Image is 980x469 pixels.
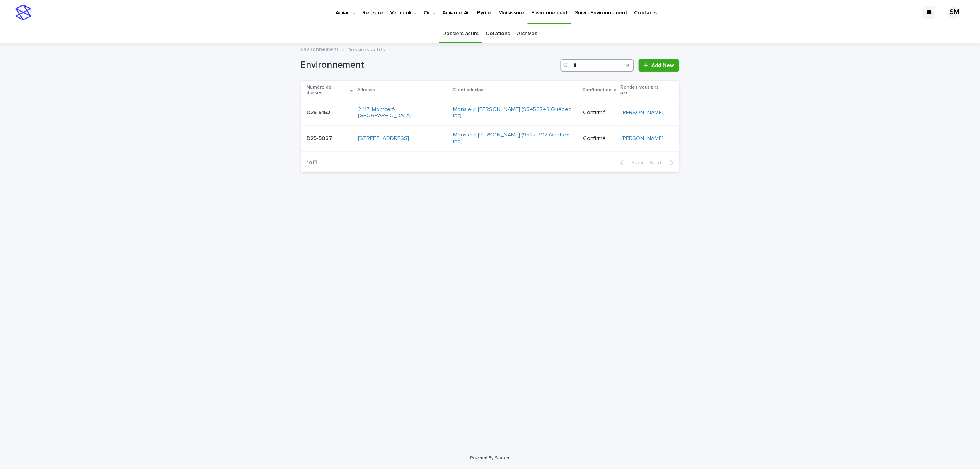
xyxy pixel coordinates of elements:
p: Adresse [358,86,376,94]
a: [STREET_ADDRESS] [358,135,409,142]
a: Add New [639,59,679,72]
span: Back [627,160,644,165]
h1: Environnement [301,60,558,71]
p: Numéro de dossier [307,83,349,97]
span: Add New [652,63,675,68]
p: Confirmation [583,86,612,94]
p: Confirmé [583,135,615,142]
a: Monsieur [PERSON_NAME] (95450748 Québec inc) [453,106,577,119]
p: Client principal [453,86,485,94]
p: Confirmé [583,109,615,116]
tr: D25-5152D25-5152 2 117, Montcerf-[GEOGRAPHIC_DATA] Monsieur [PERSON_NAME] (95450748 Québec inc) C... [301,100,680,126]
span: Next [650,160,667,165]
p: Dossiers actifs [348,45,385,53]
a: 2 117, Montcerf-[GEOGRAPHIC_DATA] [358,106,447,119]
a: [PERSON_NAME] [622,109,664,116]
p: D25-5152 [307,108,332,116]
p: D25-5067 [307,134,334,142]
a: Monsieur [PERSON_NAME] (9527-7117 Québec inc.) [453,132,577,145]
button: Back [614,159,647,166]
button: Next [647,159,680,166]
p: Rendez-vous pris par [621,83,667,97]
div: SM [948,6,961,19]
a: Dossiers actifs [443,25,479,43]
tr: D25-5067D25-5067 [STREET_ADDRESS] Monsieur [PERSON_NAME] (9527-7117 Québec inc.) Confirmé[PERSON_... [301,126,680,152]
a: Cotations [486,25,510,43]
a: Archives [517,25,538,43]
a: [PERSON_NAME] [622,135,664,142]
input: Search [561,59,634,72]
a: Powered By Stacker [470,455,510,460]
p: 1 of 1 [301,153,324,172]
a: Environnement [301,44,339,53]
img: stacker-logo-s-only.png [15,5,31,20]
